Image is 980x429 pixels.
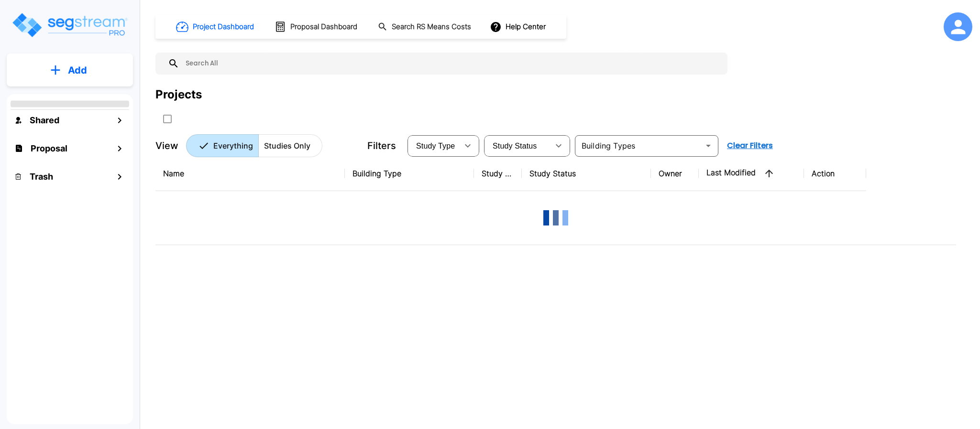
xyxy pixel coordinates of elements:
th: Action [804,156,866,191]
button: Clear Filters [723,136,777,155]
button: Search RS Means Costs [374,18,476,36]
th: Study Type [474,156,522,191]
img: Loading [537,199,575,237]
button: Project Dashboard [172,16,259,37]
p: Everything [213,140,253,151]
button: Open [702,139,715,152]
input: Building Types [578,139,700,152]
img: Logo [11,11,128,39]
th: Study Status [522,156,651,191]
th: Last Modified [699,156,804,191]
div: Platform [186,134,322,157]
button: Help Center [488,18,550,36]
h1: Proposal Dashboard [290,21,357,32]
h1: Trash [30,170,53,183]
input: Search All [179,53,723,75]
h1: Proposal [31,142,67,155]
button: Studies Only [258,134,322,157]
th: Building Type [345,156,474,191]
button: SelectAll [158,109,177,129]
p: Add [68,63,87,77]
p: Studies Only [264,140,310,151]
button: Proposal Dashboard [271,17,363,37]
th: Owner [651,156,699,191]
p: Filters [367,139,396,153]
span: Study Status [493,142,537,150]
span: Study Type [416,142,455,150]
div: Select [409,132,458,159]
th: Name [155,156,345,191]
p: View [155,139,178,153]
div: Projects [155,86,202,103]
button: Everything [186,134,259,157]
h1: Search RS Means Costs [392,21,471,32]
div: Select [486,132,549,159]
button: Add [7,56,133,84]
h1: Shared [30,114,59,127]
h1: Project Dashboard [193,21,254,32]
